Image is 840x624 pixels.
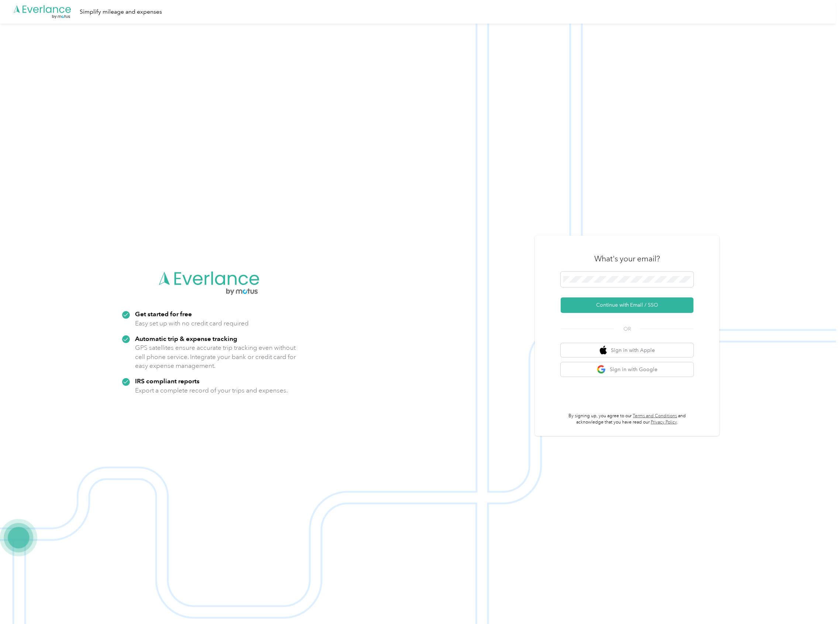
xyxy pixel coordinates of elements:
[561,413,694,426] p: By signing up, you agree to our and acknowledge that you have read our .
[651,419,677,425] a: Privacy Policy
[799,583,840,624] iframe: Everlance-gr Chat Button Frame
[561,362,694,377] button: google logoSign in with Google
[135,335,237,342] strong: Automatic trip & expense tracking
[80,7,162,17] div: Simplify mileage and expenses
[594,254,660,264] h3: What's your email?
[135,310,192,318] strong: Get started for free
[135,343,296,370] p: GPS satellites ensure accurate trip tracking even without cell phone service. Integrate your bank...
[561,343,694,358] button: apple logoSign in with Apple
[135,377,200,385] strong: IRS compliant reports
[561,297,694,313] button: Continue with Email / SSO
[614,325,640,333] span: OR
[135,386,288,395] p: Export a complete record of your trips and expenses.
[633,413,677,419] a: Terms and Conditions
[600,346,607,355] img: apple logo
[597,365,606,374] img: google logo
[135,319,249,328] p: Easy set up with no credit card required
